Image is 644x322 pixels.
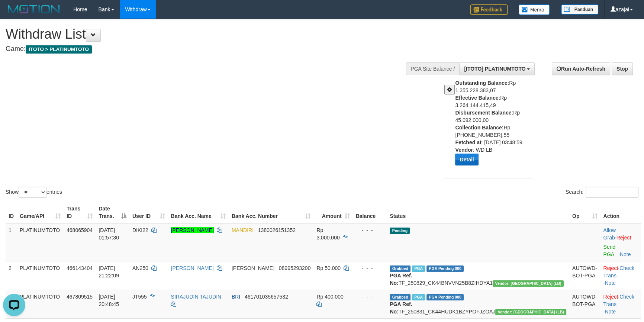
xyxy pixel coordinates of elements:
[390,301,412,315] b: PGA Ref. No:
[387,290,569,318] td: TF_250831_CK44HUDK1BZYPOFJZOAJ
[561,4,598,15] img: panduan.png
[232,227,254,233] span: MANDIRI
[356,226,384,234] div: - - -
[459,62,535,75] button: [ITOTO] PLATINUMTOTO
[616,235,631,241] a: Reject
[168,202,229,223] th: Bank Acc. Name: activate to sort column ascending
[3,3,25,25] button: Open LiveChat chat widget
[603,294,634,307] a: Check Trans
[426,265,464,272] span: PGA Pending
[390,228,410,234] span: Pending
[353,202,387,223] th: Balance
[171,265,214,271] a: [PERSON_NAME]
[605,309,616,315] a: Note
[171,227,214,233] a: [PERSON_NAME]
[6,223,17,261] td: 1
[600,261,641,290] td: · ·
[603,227,615,241] a: Allow Grab
[603,227,616,241] span: ·
[6,187,62,198] label: Show entries
[493,280,564,287] span: Vendor URL: https://dashboard.q2checkout.com/secure
[17,223,64,261] td: PLATINUMTOTO
[569,290,600,318] td: AUTOWD-BOT-PGA
[455,79,538,171] div: Rp 1.355.228.383,07 Rp 3.264.144.415,49 Rp 45.092.000,00 Rp [PHONE_NUMBER],55 : [DATE] 03:48:59 :...
[99,265,119,278] span: [DATE] 21:22:09
[229,202,313,223] th: Bank Acc. Number: activate to sort column ascending
[313,202,352,223] th: Amount: activate to sort column ascending
[455,125,503,131] b: Collection Balance:
[6,261,17,290] td: 2
[171,294,222,300] a: SIRAJUDIN TAJUDIN
[67,265,93,271] span: 466143404
[600,223,641,261] td: ·
[6,27,422,42] h1: Withdraw List
[132,294,147,300] span: JT555
[132,227,148,233] span: DIKI22
[495,309,566,315] span: Vendor URL: https://dashboard.q2checkout.com/secure
[390,273,412,286] b: PGA Ref. No:
[455,110,513,116] b: Disbursement Balance:
[600,290,641,318] td: · ·
[455,147,473,153] b: Vendor
[245,294,288,300] span: Copy 461701035657532 to clipboard
[232,294,240,300] span: BRI
[6,202,17,223] th: ID
[129,202,168,223] th: User ID: activate to sort column ascending
[96,202,129,223] th: Date Trans.: activate to sort column descending
[232,265,274,271] span: [PERSON_NAME]
[17,261,64,290] td: PLATINUMTOTO
[603,244,615,257] a: Send PGA
[356,293,384,300] div: - - -
[316,227,339,241] span: Rp 3.000.000
[455,95,500,101] b: Effective Balance:
[390,294,410,300] span: Grabbed
[552,62,610,75] a: Run Auto-Refresh
[387,202,569,223] th: Status
[612,62,633,75] a: Stop
[519,4,550,15] img: Button%20Memo.svg
[620,251,631,257] a: Note
[6,4,62,15] img: MOTION_logo.png
[99,294,119,307] span: [DATE] 20:48:45
[356,264,384,272] div: - - -
[586,187,638,198] input: Search:
[412,294,425,300] span: Marked by azaksrplatinum
[412,265,425,272] span: Marked by azaksrplatinum
[569,202,600,223] th: Op: activate to sort column ascending
[390,265,410,272] span: Grabbed
[605,280,616,286] a: Note
[316,294,343,300] span: Rp 400.000
[603,265,618,271] a: Reject
[603,265,634,278] a: Check Trans
[6,290,17,318] td: 3
[258,227,296,233] span: Copy 1380026151352 to clipboard
[566,187,638,198] label: Search:
[67,227,93,233] span: 468065904
[569,261,600,290] td: AUTOWD-BOT-PGA
[6,45,422,53] h4: Game:
[470,4,508,15] img: Feedback.jpg
[600,202,641,223] th: Action
[279,265,311,271] span: Copy 08995293200 to clipboard
[99,227,119,241] span: [DATE] 01:57:30
[406,62,459,75] div: PGA Site Balance /
[426,294,464,300] span: PGA Pending
[17,202,64,223] th: Game/API: activate to sort column ascending
[316,265,341,271] span: Rp 50.000
[17,290,64,318] td: PLATINUMTOTO
[464,66,525,72] span: [ITOTO] PLATINUMTOTO
[67,294,93,300] span: 467809515
[603,294,618,300] a: Reject
[387,261,569,290] td: TF_250829_CK44BNVVN25B8ZIHDYA1
[455,139,481,145] b: Fetched at
[455,80,509,86] b: Outstanding Balance:
[64,202,96,223] th: Trans ID: activate to sort column ascending
[19,187,46,198] select: Showentries
[132,265,148,271] span: AN250
[26,45,92,54] span: ITOTO > PLATINUMTOTO
[455,154,478,165] button: Detail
